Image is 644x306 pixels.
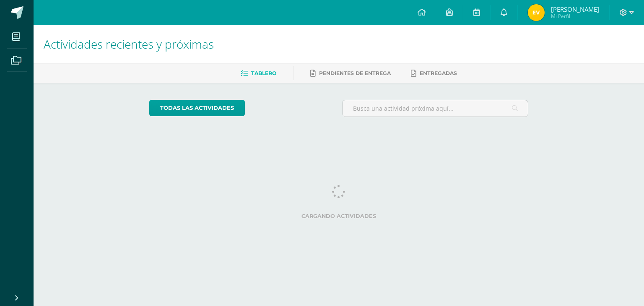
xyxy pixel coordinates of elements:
[411,67,457,80] a: Entregadas
[551,13,599,20] span: Mi Perfil
[310,67,391,80] a: Pendientes de entrega
[319,70,391,76] span: Pendientes de entrega
[149,213,529,219] label: Cargando actividades
[251,70,276,76] span: Tablero
[528,4,545,21] img: 65e1c9fac06c2d7639c5ed34a9508b20.png
[343,100,528,117] input: Busca una actividad próxima aquí...
[44,36,214,52] span: Actividades recientes y próximas
[420,70,457,76] span: Entregadas
[241,67,276,80] a: Tablero
[551,5,599,13] span: [PERSON_NAME]
[149,100,245,116] a: todas las Actividades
